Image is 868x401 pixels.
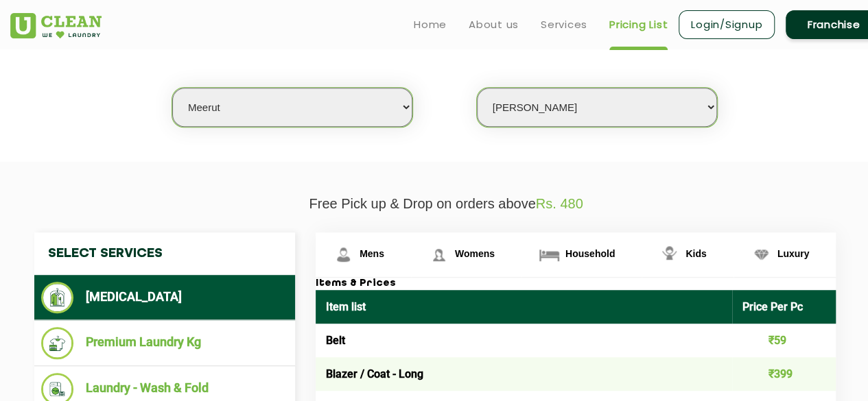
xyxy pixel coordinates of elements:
[41,327,73,359] img: Premium Laundry Kg
[427,243,451,267] img: Womens
[536,196,583,211] span: Rs. 480
[360,248,384,259] span: Mens
[565,248,615,259] span: Household
[469,16,519,33] a: About us
[732,357,836,391] td: ₹399
[679,10,775,39] a: Login/Signup
[316,357,732,391] td: Blazer / Coat - Long
[455,248,495,259] span: Womens
[749,243,773,267] img: Luxury
[537,243,561,267] img: Household
[316,324,732,357] td: Belt
[41,282,73,313] img: Dry Cleaning
[414,16,447,33] a: Home
[331,243,355,267] img: Mens
[10,13,102,38] img: UClean Laundry and Dry Cleaning
[541,16,587,33] a: Services
[34,232,295,275] h4: Select Services
[657,243,681,267] img: Kids
[609,16,668,33] a: Pricing List
[316,290,732,324] th: Item list
[316,278,836,290] h3: Items & Prices
[732,290,836,324] th: Price Per Pc
[732,324,836,357] td: ₹59
[41,282,288,313] li: [MEDICAL_DATA]
[685,248,706,259] span: Kids
[777,248,810,259] span: Luxury
[41,327,288,359] li: Premium Laundry Kg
